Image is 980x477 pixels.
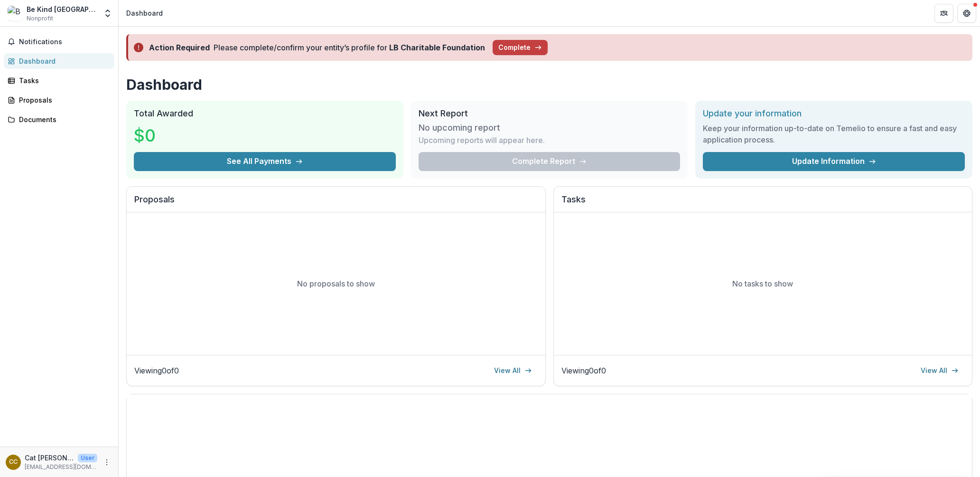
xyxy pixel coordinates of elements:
a: Dashboard [4,53,114,69]
button: More [101,457,112,468]
a: Tasks [4,73,114,88]
div: Dashboard [19,56,107,66]
h2: Proposals [134,194,538,212]
h3: $0 [134,123,205,148]
h2: Tasks [561,194,965,212]
p: [EMAIL_ADDRESS][DOMAIN_NAME] [25,463,97,471]
strong: LB Charitable Foundation [389,43,485,52]
span: Nonprofit [27,14,53,23]
a: View All [915,363,964,378]
p: Viewing 0 of 0 [561,365,606,376]
a: Proposals [4,92,114,108]
nav: breadcrumb [122,6,167,20]
button: Get Help [957,4,976,23]
button: Open entity switcher [101,4,114,23]
button: Partners [934,4,953,23]
div: Documents [19,114,107,124]
div: Tasks [19,76,107,86]
p: No tasks to show [732,278,793,289]
a: View All [488,363,538,378]
p: User [78,454,97,462]
div: Cat Cruz [9,459,18,465]
h3: No upcoming report [419,123,500,133]
button: Notifications [4,34,114,49]
div: Be Kind [GEOGRAPHIC_DATA] [27,4,97,14]
button: See All Payments [134,152,396,171]
a: Update Information [703,152,965,171]
img: Be Kind Birmingham [8,6,23,21]
p: Viewing 0 of 0 [134,365,179,376]
p: Upcoming reports will appear here. [419,134,545,146]
div: Please complete/confirm your entity’s profile for [214,42,485,53]
a: Documents [4,112,114,127]
div: Dashboard [126,8,163,18]
h2: Next Report [419,108,681,119]
div: Action Required [149,42,210,53]
h3: Keep your information up-to-date on Temelio to ensure a fast and easy application process. [703,123,965,145]
h2: Total Awarded [134,108,396,119]
button: Complete [493,40,548,55]
p: Cat [PERSON_NAME] [25,453,74,463]
span: Notifications [19,38,111,46]
h2: Update your information [703,108,965,119]
h1: Dashboard [126,76,972,93]
p: No proposals to show [297,278,375,289]
div: Proposals [19,95,107,105]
